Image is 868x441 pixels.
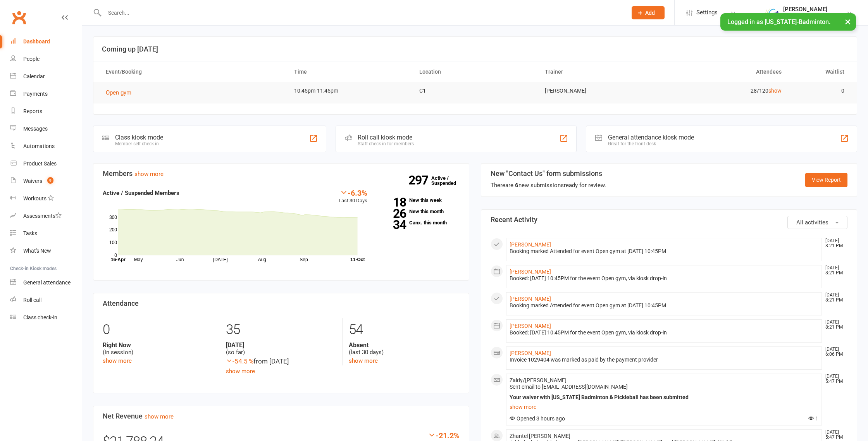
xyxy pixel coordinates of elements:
[510,394,818,401] div: Your waiver with [US_STATE] Badminton & Pickleball has been submitted
[808,415,818,422] span: 1
[510,329,818,336] div: Booked: [DATE] 10:45PM for the event Open gym, via kiosk drop-in
[358,134,414,141] div: Roll call kiosk mode
[23,91,48,97] div: Payments
[510,433,570,439] span: Zhantel [PERSON_NAME]
[358,141,414,146] div: Staff check-in for members
[10,138,82,155] a: Automations
[510,269,551,275] a: [PERSON_NAME]
[412,62,538,82] th: Location
[103,300,460,307] h3: Attendance
[23,279,71,286] div: General attendance
[727,18,830,26] span: Logged in as [US_STATE]-Badminton.
[789,82,851,100] td: 0
[103,341,214,356] div: (in session)
[23,314,57,320] div: Class check-in
[10,274,82,291] a: General attendance kiosk mode
[428,431,460,439] div: -21.2%
[10,68,82,85] a: Calendar
[10,225,82,242] a: Tasks
[510,384,628,390] span: Sent email to [EMAIL_ADDRESS][DOMAIN_NAME]
[510,415,565,422] span: Opened 3 hours ago
[789,62,851,82] th: Waitlist
[339,188,367,197] div: -6.3%
[23,195,46,202] div: Workouts
[379,219,406,231] strong: 34
[10,172,82,190] a: Waivers 9
[379,208,406,219] strong: 26
[23,38,50,45] div: Dashboard
[339,188,367,205] div: Last 30 Days
[10,33,82,50] a: Dashboard
[379,198,460,203] a: 18New this week
[226,356,337,367] div: from [DATE]
[287,62,413,82] th: Time
[10,291,82,309] a: Roll call
[510,302,818,309] div: Booking marked Attended for event Open gym at [DATE] 10:45PM
[663,82,789,100] td: 28/120
[663,62,789,82] th: Attendees
[23,297,41,303] div: Roll call
[226,318,337,341] div: 35
[103,170,460,177] h3: Members
[783,6,839,13] div: [PERSON_NAME]
[379,196,406,208] strong: 18
[115,134,163,141] div: Class kiosk mode
[491,181,606,190] div: There are new submissions ready for review.
[764,5,779,21] img: thumb_image1667311610.png
[510,275,818,282] div: Booked: [DATE] 10:45PM for the event Open gym, via kiosk drop-in
[103,318,214,341] div: 0
[10,309,82,326] a: Class kiosk mode
[102,45,848,53] h3: Coming up [DATE]
[841,13,855,30] button: ×
[23,143,55,149] div: Automations
[9,8,29,27] a: Clubworx
[510,357,818,363] div: Invoice 1029404 was marked as paid by the payment provider
[23,73,45,79] div: Calendar
[768,88,782,94] a: show
[796,219,828,226] span: All activities
[287,82,413,100] td: 10:45pm-11:45pm
[821,347,847,357] time: [DATE] 6:06 PM
[632,6,665,19] button: Add
[608,141,694,146] div: Great for the front desk
[106,89,131,96] span: Open gym
[226,368,255,375] a: show more
[103,412,460,420] h3: Net Revenue
[491,170,606,177] h3: New "Contact Us" form submissions
[10,207,82,225] a: Assessments
[145,413,174,420] a: show more
[349,341,460,356] div: (last 30 days)
[510,401,818,412] a: show more
[510,350,551,356] a: [PERSON_NAME]
[23,178,42,184] div: Waivers
[379,209,460,214] a: 26New this month
[538,82,663,100] td: [PERSON_NAME]
[608,134,694,141] div: General attendance kiosk mode
[821,265,847,276] time: [DATE] 8:21 PM
[821,238,847,248] time: [DATE] 8:21 PM
[10,155,82,172] a: Product Sales
[515,182,518,189] strong: 6
[491,216,847,224] h3: Recent Activity
[821,320,847,330] time: [DATE] 8:21 PM
[10,85,82,103] a: Payments
[23,126,48,132] div: Messages
[821,430,847,440] time: [DATE] 5:47 PM
[23,108,42,114] div: Reports
[226,341,337,356] div: (so far)
[10,120,82,138] a: Messages
[821,374,847,384] time: [DATE] 5:47 PM
[106,88,137,97] button: Open gym
[787,216,847,229] button: All activities
[134,171,164,177] a: show more
[115,141,163,146] div: Member self check-in
[10,190,82,207] a: Workouts
[10,242,82,260] a: What's New
[10,50,82,68] a: People
[510,323,551,329] a: [PERSON_NAME]
[538,62,663,82] th: Trainer
[696,4,718,21] span: Settings
[103,189,179,196] strong: Active / Suspended Members
[47,177,53,184] span: 9
[783,13,839,20] div: [US_STATE]-Badminton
